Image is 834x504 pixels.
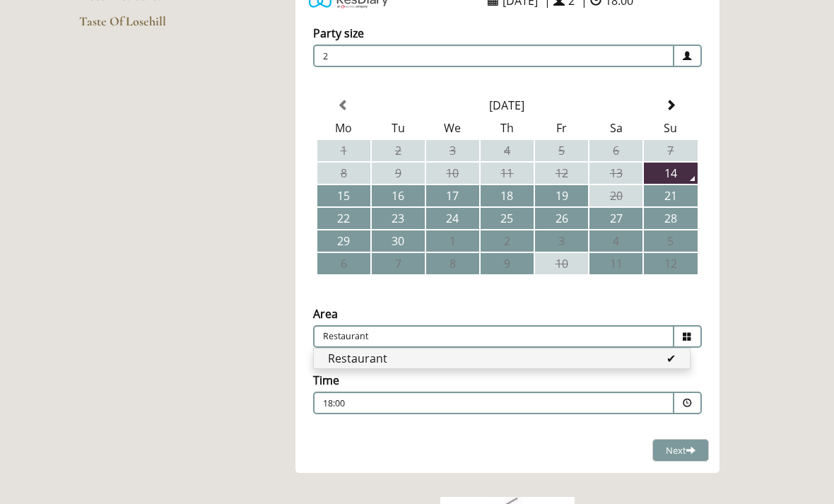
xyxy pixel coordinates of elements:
th: Tu [372,117,425,139]
td: 10 [426,163,479,184]
td: 11 [589,253,642,274]
td: 9 [372,163,425,184]
td: 8 [426,253,479,274]
td: 7 [372,253,425,274]
label: Time [313,373,339,388]
th: Sa [589,117,642,139]
label: Area [313,306,338,322]
td: 23 [372,208,425,229]
th: Fr [535,117,588,139]
td: 20 [589,185,642,206]
td: 4 [481,140,534,161]
td: 1 [317,140,370,161]
td: 3 [426,140,479,161]
td: 1 [426,230,479,252]
td: 28 [644,208,697,229]
td: 11 [481,163,534,184]
button: Next [652,439,709,462]
th: Mo [317,117,370,139]
th: Select Month [372,95,643,116]
td: 14 [644,163,697,184]
td: 26 [535,208,588,229]
td: 16 [372,185,425,206]
td: 4 [589,230,642,252]
th: Su [644,117,697,139]
span: Next [666,444,695,457]
td: 29 [317,230,370,252]
td: 24 [426,208,479,229]
td: 2 [372,140,425,161]
td: 18 [481,185,534,206]
label: Party size [313,25,364,41]
td: 15 [317,185,370,206]
td: 25 [481,208,534,229]
td: 12 [644,253,697,274]
td: 10 [535,253,588,274]
td: 3 [535,230,588,252]
th: We [426,117,479,139]
td: 17 [426,185,479,206]
td: 2 [481,230,534,252]
span: Next Month [665,100,676,111]
td: 8 [317,163,370,184]
li: Restaurant [314,348,690,368]
td: 13 [589,163,642,184]
span: 2 [313,45,674,67]
span: Previous Month [338,100,349,111]
td: 5 [644,230,697,252]
a: Taste Of Losehill [79,13,214,39]
td: 27 [589,208,642,229]
td: 21 [644,185,697,206]
td: 9 [481,253,534,274]
td: 5 [535,140,588,161]
th: Th [481,117,534,139]
td: 19 [535,185,588,206]
td: 30 [372,230,425,252]
td: 6 [589,140,642,161]
td: 7 [644,140,697,161]
td: 12 [535,163,588,184]
td: 6 [317,253,370,274]
td: 22 [317,208,370,229]
p: 18:00 [323,397,579,410]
